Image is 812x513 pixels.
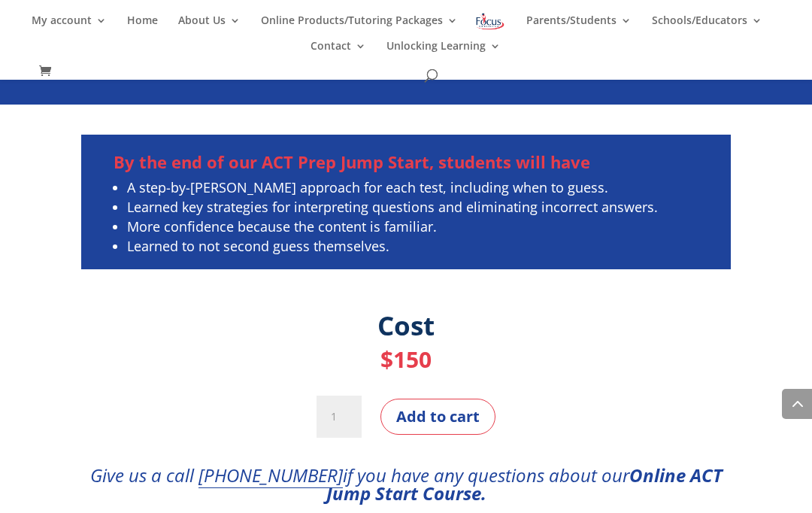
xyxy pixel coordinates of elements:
[127,178,698,197] li: A step-by-[PERSON_NAME] approach for each test, including when to guess.
[81,314,731,338] p: Cost
[127,217,698,236] li: More confidence because the content is familiar.
[127,236,698,256] li: Learned to not second guess themselves.
[90,463,723,505] span: Give us a call if you have any questions about our
[652,15,762,41] a: Schools/Educators
[114,153,698,178] h4: By the end of our ACT Prep Jump Start, students will have
[178,15,241,41] a: About Us
[380,399,495,435] button: Add to cart
[311,41,366,66] a: Contact
[261,15,458,41] a: Online Products/Tutoring Packages
[526,15,632,41] a: Parents/Students
[32,15,107,41] a: My account
[326,463,723,505] strong: Online ACT Jump Start Course.
[127,15,158,41] a: Home
[317,396,362,438] input: Product quantity
[81,348,731,378] h3: $150
[474,11,506,32] img: Focus on Learning
[127,197,698,217] li: Learned key strategies for interpreting questions and eliminating incorrect answers.
[386,41,501,66] a: Unlocking Learning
